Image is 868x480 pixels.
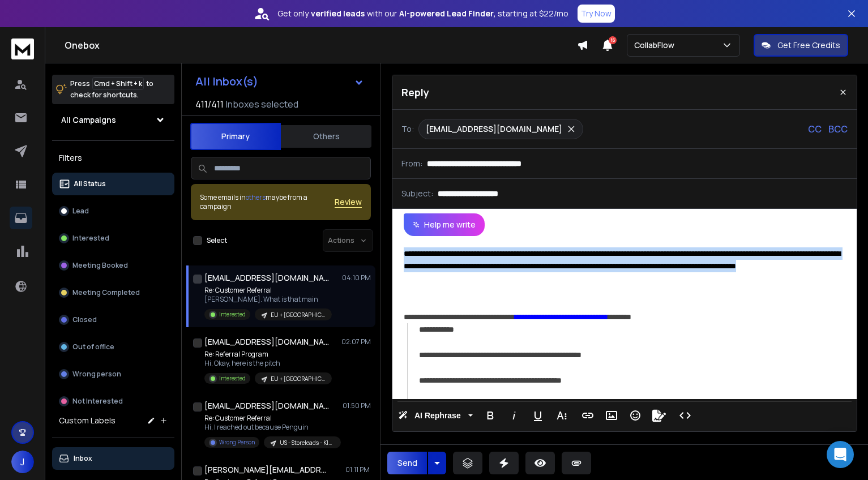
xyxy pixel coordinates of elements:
[226,97,298,111] h3: Inboxes selected
[219,438,255,447] p: Wrong Person
[61,114,116,126] h1: All Campaigns
[601,404,622,427] button: Insert Image (⌘P)
[65,38,577,52] h1: Onebox
[280,439,334,447] p: US - Storeleads - Klaviyo - Support emails
[52,336,174,358] button: Out of office
[52,173,174,195] button: All Status
[503,404,525,427] button: Italic (⌘I)
[52,150,174,166] h3: Filters
[581,8,612,19] p: Try Now
[52,390,174,413] button: Not Interested
[345,465,371,474] p: 01:11 PM
[186,70,373,93] button: All Inbox(s)
[195,97,224,111] span: 411 / 411
[195,76,258,87] h1: All Inbox(s)
[625,404,646,427] button: Emoticons
[72,234,109,243] p: Interested
[401,158,422,169] p: From:
[72,370,121,379] p: Wrong person
[52,308,174,331] button: Closed
[674,404,696,427] button: Code View
[277,8,568,19] p: Get only with our starting at $22/mo
[52,254,174,277] button: Meeting Booked
[204,350,332,359] p: Re: Referral Program
[204,295,332,304] p: [PERSON_NAME]. What is that main
[401,84,429,100] p: Reply
[72,315,97,324] p: Closed
[11,451,34,473] button: J
[271,311,325,319] p: EU + [GEOGRAPHIC_DATA] - Storeleads - Klaviyo - Support emails
[204,272,329,284] h1: [EMAIL_ADDRESS][DOMAIN_NAME]
[72,342,114,352] p: Out of office
[648,404,670,427] button: Signature
[52,447,174,470] button: Inbox
[343,401,371,410] p: 01:50 PM
[204,423,340,432] p: Hi, I reached out because Penguin
[59,415,116,426] h3: Custom Labels
[401,188,433,199] p: Subject:
[219,374,246,383] p: Interested
[609,36,617,44] span: 16
[72,288,140,297] p: Meeting Completed
[72,261,128,270] p: Meeting Booked
[246,192,266,202] span: others
[777,40,840,51] p: Get Free Credits
[396,404,475,427] button: AI Rephrase
[754,34,848,57] button: Get Free Credits
[827,441,854,468] div: Open Intercom Messenger
[70,78,153,101] p: Press to check for shortcuts.
[401,123,414,135] p: To:
[52,200,174,222] button: Lead
[204,464,329,475] h1: [PERSON_NAME][EMAIL_ADDRESS][DOMAIN_NAME]
[52,109,174,131] button: All Campaigns
[527,404,549,427] button: Underline (⌘U)
[11,38,34,59] img: logo
[412,411,463,421] span: AI Rephrase
[342,273,371,282] p: 04:10 PM
[200,193,335,211] div: Some emails in maybe from a campaign
[92,77,144,90] span: Cmd + Shift + k
[74,179,106,188] p: All Status
[204,359,332,368] p: Hi, Okay, here is the pitch
[204,336,329,348] h1: [EMAIL_ADDRESS][DOMAIN_NAME]
[271,375,325,383] p: EU + [GEOGRAPHIC_DATA] - Storeleads - Klaviyo - Support emails
[72,397,123,406] p: Not Interested
[52,281,174,304] button: Meeting Completed
[204,286,332,295] p: Re: Customer Referral
[634,40,679,51] p: CollabFlow
[399,8,495,19] strong: AI-powered Lead Finder,
[72,207,89,216] p: Lead
[190,123,281,150] button: Primary
[808,122,822,136] p: CC
[341,337,371,346] p: 02:07 PM
[52,227,174,250] button: Interested
[74,454,92,463] p: Inbox
[219,310,246,319] p: Interested
[204,400,329,412] h1: [EMAIL_ADDRESS][DOMAIN_NAME]
[828,122,848,136] p: BCC
[335,196,362,208] button: Review
[387,452,427,474] button: Send
[578,5,615,23] button: Try Now
[52,363,174,385] button: Wrong person
[207,236,227,245] label: Select
[311,8,365,19] strong: verified leads
[551,404,572,427] button: More Text
[426,123,562,135] p: [EMAIL_ADDRESS][DOMAIN_NAME]
[404,213,485,236] button: Help me write
[281,124,371,149] button: Others
[204,414,340,423] p: Re: Customer Referral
